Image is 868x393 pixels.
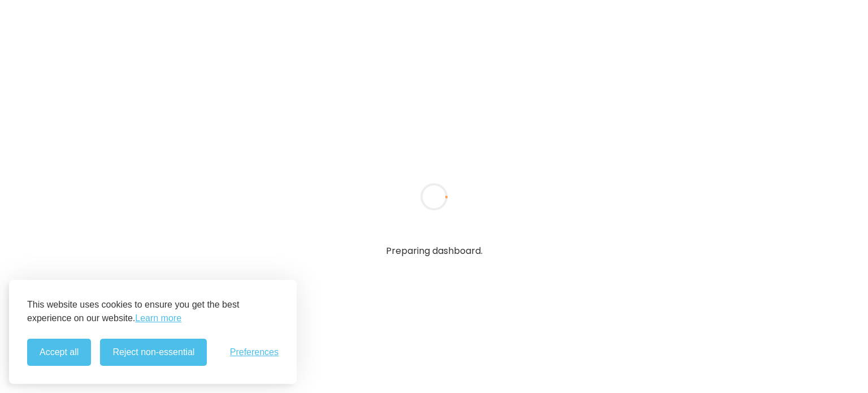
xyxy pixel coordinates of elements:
button: Accept all cookies [27,339,91,366]
div: Preparing dashboard. [377,235,492,267]
button: Reject non-essential [100,339,207,366]
span: Preferences [230,347,279,357]
p: This website uses cookies to ensure you get the best experience on our website. [27,298,279,325]
button: Toggle preferences [230,347,279,357]
a: Learn more [135,312,181,325]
